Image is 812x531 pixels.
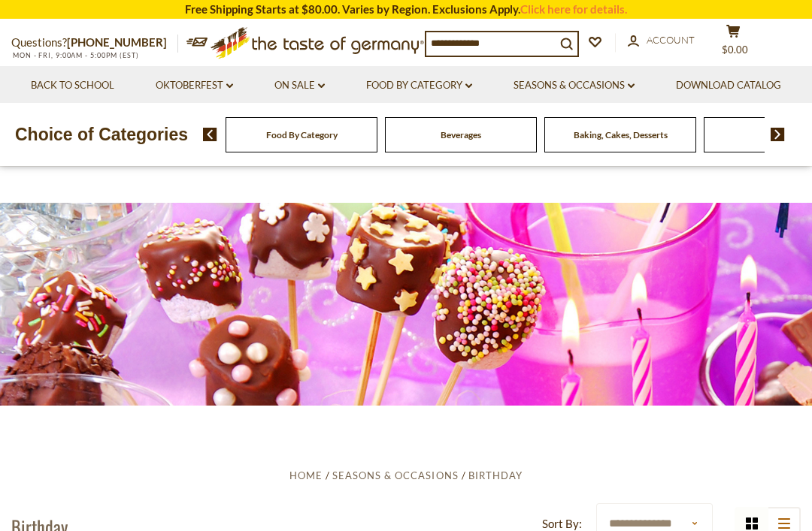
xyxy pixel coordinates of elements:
[441,129,481,140] a: Beverages
[468,469,523,481] a: Birthday
[628,32,695,49] a: Account
[771,128,785,141] img: next arrow
[574,129,668,140] a: Baking, Cakes, Desserts
[274,77,325,94] a: On Sale
[676,77,781,94] a: Download Catalog
[67,35,167,49] a: [PHONE_NUMBER]
[203,128,217,141] img: previous arrow
[514,77,635,94] a: Seasons & Occasions
[156,77,233,94] a: Oktoberfest
[289,469,323,481] a: Home
[722,44,748,56] span: $0.00
[710,24,756,62] button: $0.00
[31,77,114,94] a: Back to School
[647,34,695,46] span: Account
[11,33,178,53] p: Questions?
[11,51,139,59] span: MON - FRI, 9:00AM - 5:00PM (EST)
[332,469,458,481] a: Seasons & Occasions
[266,129,338,140] a: Food By Category
[520,2,627,16] a: Click here for details.
[366,77,472,94] a: Food By Category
